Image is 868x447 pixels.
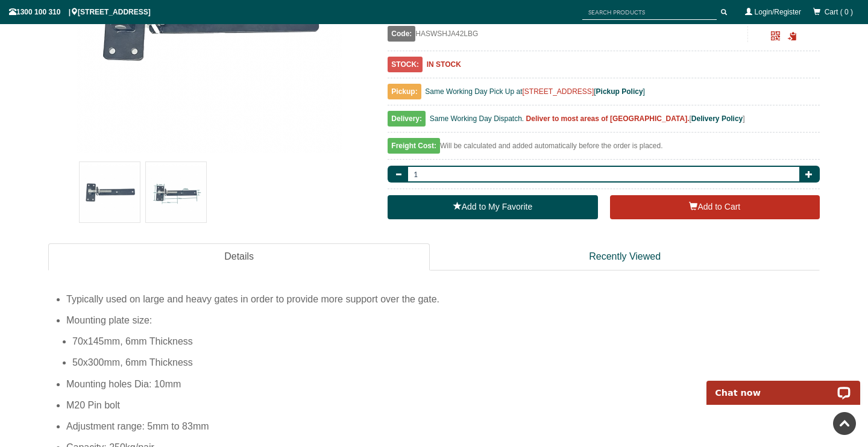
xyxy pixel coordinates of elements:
span: Same Working Day Pick Up at [ ] [425,87,645,96]
span: Same Working Day Dispatch. [430,114,524,123]
div: Will be calculated and added automatically before the order is placed. [388,139,820,160]
a: Login/Register [755,8,801,16]
li: Mounting plate size: [66,310,820,331]
a: Pickup Policy [596,87,643,96]
img: Adjustable Heavy Duty Strap Hinge (Black) [80,162,140,222]
span: Pickup: [388,84,421,99]
input: SEARCH PRODUCTS [582,5,717,20]
div: [ ] [388,111,820,133]
li: Adjustment range: 5mm to 83mm [66,416,820,437]
span: Click to copy the URL [788,32,797,41]
span: 1300 100 310 | [STREET_ADDRESS] [9,8,151,16]
span: Code: [388,26,415,42]
a: Click to enlarge and scan to share. [771,33,780,42]
iframe: LiveChat chat widget [699,367,868,405]
a: Add to My Favorite [388,195,597,219]
a: Delivery Policy [691,114,743,123]
li: Typically used on large and heavy gates in order to provide more support over the gate. [66,289,820,310]
a: [STREET_ADDRESS] [523,87,594,96]
span: Freight Cost: [388,138,440,154]
li: 70x145mm, 6mm Thickness [72,331,820,352]
a: Recently Viewed [430,243,820,270]
li: M20 Pin bolt [66,395,820,416]
img: Adjustable Heavy Duty Strap Hinge (Black) [146,162,206,222]
b: IN STOCK [427,60,461,69]
button: Add to Cart [610,195,820,219]
b: Deliver to most areas of [GEOGRAPHIC_DATA]. [526,114,690,123]
span: Delivery: [388,111,426,127]
li: Mounting holes Dia: 10mm [66,374,820,395]
span: Cart ( 0 ) [825,8,853,16]
a: Details [48,243,430,270]
li: 50x300mm, 6mm Thickness [72,352,820,373]
span: STOCK: [388,57,423,72]
div: HASWSHJA42LBG [388,26,747,42]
